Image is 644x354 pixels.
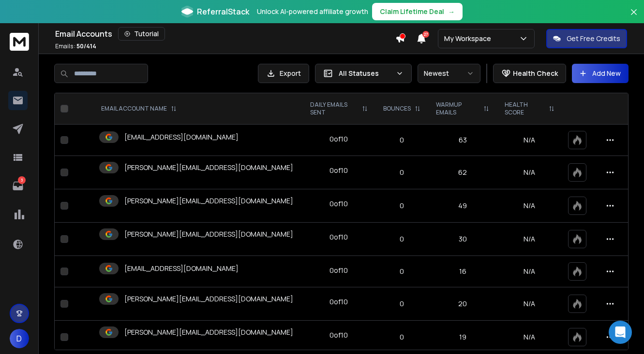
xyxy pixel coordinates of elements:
[381,332,422,342] p: 0
[381,234,422,244] p: 0
[329,330,348,340] div: 0 of 10
[329,297,348,307] div: 0 of 10
[609,321,632,344] div: Open Intercom Messenger
[513,69,558,78] p: Health Check
[428,287,497,321] td: 20
[567,34,620,43] p: Get Free Credits
[503,299,556,309] p: N/A
[444,34,495,43] p: My Workspace
[428,256,497,287] td: 16
[428,321,497,354] td: 19
[428,156,497,189] td: 62
[428,189,497,223] td: 49
[372,3,463,20] button: Claim Lifetime Deal→
[329,199,348,209] div: 0 of 10
[118,27,165,41] button: Tutorial
[124,163,293,172] p: [PERSON_NAME][EMAIL_ADDRESS][DOMAIN_NAME]
[428,125,497,156] td: 63
[55,27,395,41] div: Email Accounts
[493,64,566,83] button: Health Check
[101,105,177,113] div: EMAIL ACCOUNT NAME
[124,132,239,142] p: [EMAIL_ADDRESS][DOMAIN_NAME]
[428,223,497,256] td: 30
[503,135,556,145] p: N/A
[18,176,26,184] p: 3
[503,234,556,244] p: N/A
[503,267,556,276] p: N/A
[124,229,293,239] p: [PERSON_NAME][EMAIL_ADDRESS][DOMAIN_NAME]
[10,329,29,348] button: D
[124,327,293,337] p: [PERSON_NAME][EMAIL_ADDRESS][DOMAIN_NAME]
[546,29,627,48] button: Get Free Credits
[124,196,293,206] p: [PERSON_NAME][EMAIL_ADDRESS][DOMAIN_NAME]
[381,135,422,145] p: 0
[505,101,545,116] p: HEALTH SCORE
[329,266,348,275] div: 0 of 10
[503,201,556,211] p: N/A
[76,42,96,50] span: 50 / 414
[381,267,422,276] p: 0
[329,134,348,144] div: 0 of 10
[329,232,348,242] div: 0 of 10
[381,201,422,211] p: 0
[381,168,422,177] p: 0
[310,101,359,116] p: DAILY EMAILS SENT
[503,332,556,342] p: N/A
[197,6,249,17] span: ReferralStack
[258,64,309,83] button: Export
[124,294,293,304] p: [PERSON_NAME][EMAIL_ADDRESS][DOMAIN_NAME]
[503,168,556,177] p: N/A
[436,101,479,116] p: WARMUP EMAILS
[124,264,239,273] p: [EMAIL_ADDRESS][DOMAIN_NAME]
[55,42,96,50] p: Emails :
[628,6,640,29] button: Close banner
[339,69,392,78] p: All Statuses
[257,7,368,16] p: Unlock AI-powered affiliate growth
[8,176,28,196] a: 3
[329,166,348,175] div: 0 of 10
[381,299,422,309] p: 0
[572,64,629,83] button: Add New
[383,105,411,113] p: BOUNCES
[448,7,455,16] span: →
[422,31,429,38] span: 27
[418,64,480,83] button: Newest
